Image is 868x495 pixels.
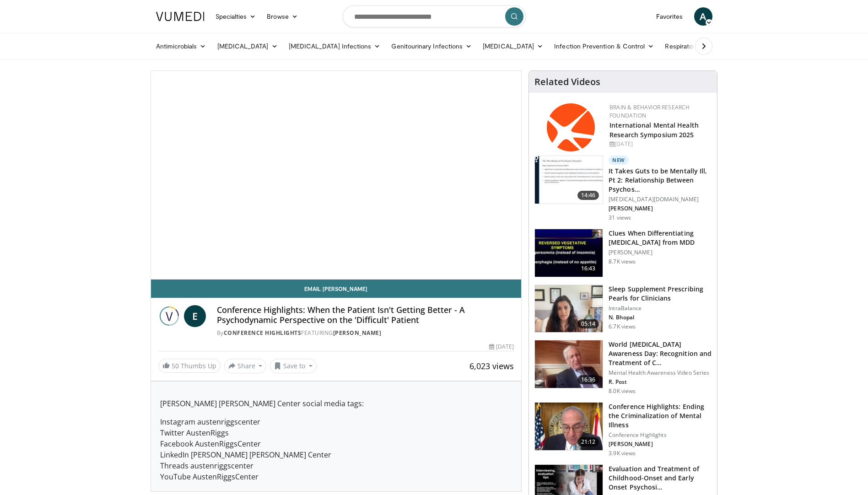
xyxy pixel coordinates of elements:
p: [MEDICAL_DATA][DOMAIN_NAME] [609,196,712,203]
h3: It Takes Guts to be Mentally Ill, Pt 2: Relationship Between Psychos… [609,167,712,194]
button: Share [224,359,267,373]
h3: Clues When Differentiating [MEDICAL_DATA] from MDD [609,229,712,247]
a: Genitourinary Infections [386,37,477,55]
p: [PERSON_NAME] [609,249,712,256]
div: [DATE] [489,343,514,351]
p: New [609,156,629,165]
a: Favorites [651,7,689,26]
a: E [184,305,206,327]
input: Search topics, interventions [343,5,526,27]
p: 6.7K views [609,323,636,330]
a: Brain & Behavior Research Foundation [609,103,690,119]
div: Threads austenriggscenter [160,460,512,471]
a: 50 Thumbs Up [158,359,221,373]
p: [PERSON_NAME] [609,441,712,448]
p: 8.0K views [609,387,636,395]
span: 16:43 [577,264,599,273]
a: Browse [261,7,303,26]
img: VuMedi Logo [156,12,205,21]
p: IntraBalance [609,305,712,312]
a: 16:36 World [MEDICAL_DATA] Awareness Day: Recognition and Treatment of C… Mental Health Awareness... [534,340,712,395]
h3: World [MEDICAL_DATA] Awareness Day: Recognition and Treatment of C… [609,340,712,367]
h4: Related Videos [534,76,600,87]
p: 8.7K views [609,258,636,265]
a: 16:43 Clues When Differentiating [MEDICAL_DATA] from MDD [PERSON_NAME] 8.7K views [534,229,712,277]
a: [PERSON_NAME] [333,329,382,337]
img: 1419e6f0-d69a-482b-b3ae-1573189bf46e.150x105_q85_crop-smart_upscale.jpg [535,403,603,450]
span: 16:36 [577,375,599,384]
a: Antimicrobials [151,37,212,55]
img: dad9b3bb-f8af-4dab-abc0-c3e0a61b252e.150x105_q85_crop-smart_upscale.jpg [535,340,603,388]
div: Twitter AustenRiggs [160,427,512,438]
span: 21:12 [577,437,599,447]
p: Conference Highlights [609,431,712,439]
a: A [694,7,712,26]
a: Infection Prevention & Control [549,37,659,55]
span: 05:14 [577,319,599,328]
p: 3.9K views [609,450,636,457]
a: Respiratory Infections [659,37,744,55]
div: YouTube AustenRiggsCenter [160,471,512,482]
div: [DATE] [609,140,710,148]
div: Instagram austenriggscenter [160,416,512,427]
video-js: Video Player [151,71,522,280]
img: 45d9ed29-37ad-44fa-b6cc-1065f856441c.150x105_q85_crop-smart_upscale.jpg [535,156,603,204]
div: Facebook AustenRiggsCenter LinkedIn [PERSON_NAME] [PERSON_NAME] Center [160,438,512,460]
h3: Evaluation and Treatment of Childhood-Onset and Early Onset Psychosi… [609,464,712,492]
a: 21:12 Conference Highlights: Ending the Criminalization of Mental Illness Conference Highlights [... [534,402,712,457]
div: By FEATURING [217,329,514,337]
img: 38bb175e-6d6c-4ece-ba99-644c925e62de.150x105_q85_crop-smart_upscale.jpg [535,285,603,333]
a: [MEDICAL_DATA] [212,37,283,55]
img: a6520382-d332-4ed3-9891-ee688fa49237.150x105_q85_crop-smart_upscale.jpg [535,229,603,277]
p: [PERSON_NAME] [609,205,712,212]
a: Specialties [210,7,262,26]
p: Mental Health Awareness Video Series [609,369,712,377]
h4: Conference Highlights: When the Patient Isn't Getting Better - A Psychodynamic Perspective on the... [217,305,514,325]
a: [MEDICAL_DATA] [477,37,549,55]
a: Conference Highlights [224,329,302,337]
a: 05:14 Sleep Supplement Prescribing Pearls for Clinicians IntraBalance N. Bhopal 6.7K views [534,285,712,333]
span: 50 [172,361,179,370]
img: Conference Highlights [158,305,180,327]
a: Email [PERSON_NAME] [151,280,522,298]
h3: Conference Highlights: Ending the Criminalization of Mental Illness [609,402,712,430]
p: [PERSON_NAME] [PERSON_NAME] Center social media tags: [160,398,512,409]
img: 6bc95fc0-882d-4061-9ebb-ce70b98f0866.png.150x105_q85_autocrop_double_scale_upscale_version-0.2.png [547,103,595,151]
p: N. Bhopal [609,314,712,321]
a: [MEDICAL_DATA] Infections [283,37,386,55]
a: International Mental Health Research Symposium 2025 [609,121,699,139]
a: 14:46 New It Takes Guts to be Mentally Ill, Pt 2: Relationship Between Psychos… [MEDICAL_DATA][DO... [534,156,712,221]
span: 6,023 views [469,360,514,371]
h3: Sleep Supplement Prescribing Pearls for Clinicians [609,285,712,303]
p: R. Post [609,378,712,386]
button: Save to [270,359,317,373]
p: 31 views [609,214,631,221]
span: 14:46 [577,191,599,200]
